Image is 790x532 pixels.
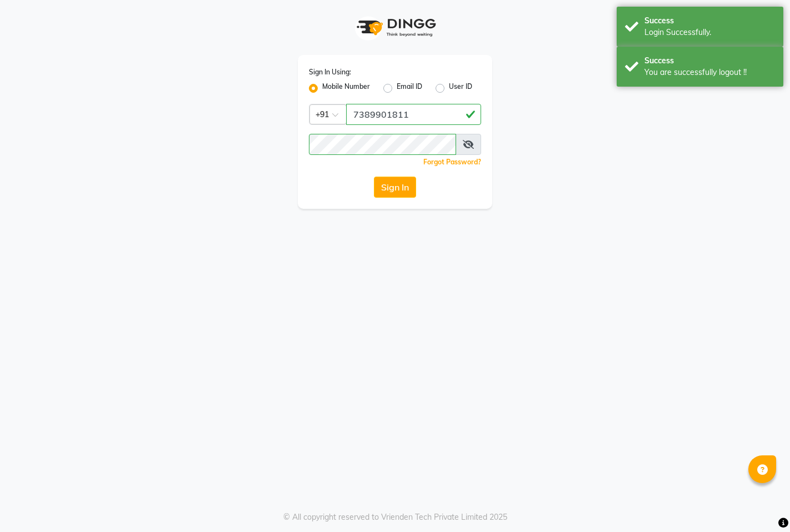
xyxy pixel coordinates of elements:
[309,134,456,155] input: Username
[374,177,416,198] button: Sign In
[423,158,481,166] a: Forgot Password?
[351,11,439,44] img: logo1.svg
[644,67,775,78] div: You are successfully logout !!
[644,27,775,38] div: Login Successfully.
[322,82,370,95] label: Mobile Number
[346,104,481,125] input: Username
[309,67,351,77] label: Sign In Using:
[644,55,775,67] div: Success
[397,82,422,95] label: Email ID
[644,15,775,27] div: Success
[743,488,779,521] iframe: chat widget
[449,82,472,95] label: User ID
